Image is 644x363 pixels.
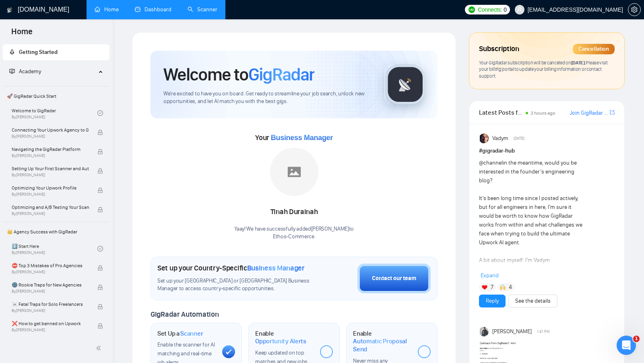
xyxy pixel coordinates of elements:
a: 1️⃣ Start HereBy[PERSON_NAME] [12,240,97,258]
button: setting [628,3,641,16]
span: By [PERSON_NAME] [12,173,89,177]
span: 3 hours ago [530,110,555,116]
span: rocket [9,49,15,55]
span: lock [97,304,103,309]
button: Contact our team [357,264,431,293]
span: 4 [509,283,512,291]
h1: Enable [255,330,314,345]
span: Connecting Your Upwork Agency to GigRadar [12,126,89,134]
a: See the details [515,297,551,305]
img: upwork-logo.png [469,6,475,13]
span: GigRadar Automation [151,310,219,319]
span: check-circle [97,246,103,252]
span: Navigating the GigRadar Platform [12,145,89,153]
span: Subscription [479,42,519,56]
span: [PERSON_NAME] [492,327,532,336]
span: Your [255,133,333,142]
span: We're excited to have you on board. Get ready to streamline your job search, unlock new opportuni... [163,90,372,105]
img: Myroslav Koval [480,327,489,336]
div: Tinah Durainah [234,205,354,219]
span: Academy [19,68,41,75]
img: Vadym [480,134,489,143]
span: lock [97,323,103,329]
span: lock [97,149,103,155]
img: gigradar-logo.png [385,64,425,105]
h1: Enable [353,330,411,353]
iframe: Intercom live chat [617,336,636,355]
span: 🚀 GigRadar Quick Start [4,88,109,104]
span: Latest Posts from the GigRadar Community [479,107,523,118]
span: setting [628,6,640,13]
img: placeholder.png [270,148,318,196]
button: See the details [508,295,557,307]
span: By [PERSON_NAME] [12,328,89,332]
h1: Set up your Country-Specific [157,264,305,272]
img: ❤️ [482,285,487,290]
span: 1:41 PM [537,328,550,335]
span: By [PERSON_NAME] [12,134,89,139]
span: [DATE] [514,135,524,142]
span: user [517,7,522,12]
span: Scanner [180,330,203,338]
span: ⛔ Top 3 Mistakes of Pro Agencies [12,262,89,270]
span: 👑 Agency Success with GigRadar [4,224,109,240]
a: dashboardDashboard [135,6,171,13]
div: Cancellation [573,44,615,54]
span: Vadym [492,134,508,143]
span: ☠️ Fatal Traps for Solo Freelancers [12,300,89,308]
span: By [PERSON_NAME] [12,289,89,294]
span: lock [97,207,103,212]
div: Contact our team [372,274,416,283]
span: on [565,60,586,66]
span: [DATE] . [571,60,586,66]
span: 0 [504,5,507,14]
span: By [PERSON_NAME] [12,308,89,313]
span: By [PERSON_NAME] [12,211,89,216]
span: Optimizing Your Upwork Profile [12,184,89,192]
span: Setting Up Your First Scanner and Auto-Bidder [12,165,89,173]
span: double-left [96,344,104,352]
span: check-circle [97,110,103,116]
span: fund-projection-screen [9,68,15,74]
span: Set up your [GEOGRAPHIC_DATA] or [GEOGRAPHIC_DATA] Business Manager to access country-specific op... [157,277,317,293]
span: export [610,109,615,115]
a: searchScanner [188,6,217,13]
span: Business Manager [271,134,333,142]
a: homeHome [95,6,119,13]
a: export [610,109,615,116]
span: By [PERSON_NAME] [12,270,89,274]
h1: Welcome to [163,64,314,85]
span: Business Manager [247,264,305,272]
p: Ethos-Commerce . [234,233,354,241]
span: Your GigRadar subscription will be canceled Please visit your billing portal to update your billi... [479,60,608,79]
span: lock [97,168,103,174]
span: Getting Started [19,49,58,56]
div: Yaay! We have successfully added [PERSON_NAME] to [234,225,354,241]
span: lock [97,265,103,271]
img: logo [7,4,12,16]
span: Connects: [478,5,502,14]
span: Optimizing and A/B Testing Your Scanner for Better Results [12,203,89,211]
span: lock [97,285,103,290]
span: Expand [481,272,499,279]
a: setting [628,6,641,13]
span: lock [97,188,103,193]
a: Join GigRadar Slack Community [570,109,608,118]
span: Opportunity Alerts [255,337,306,345]
span: lock [97,130,103,135]
a: Reply [486,297,499,305]
span: By [PERSON_NAME] [12,192,89,197]
span: GigRadar [248,64,314,85]
li: Getting Started [3,44,109,60]
h1: # gigradar-hub [479,146,615,155]
a: Welcome to GigRadarBy[PERSON_NAME] [12,104,97,122]
span: ❌ How to get banned on Upwork [12,320,89,328]
span: @channel [479,159,503,166]
span: 1 [633,336,640,342]
span: 7 [491,283,493,291]
span: Academy [9,68,41,75]
button: Reply [479,295,506,307]
h1: Set Up a [157,330,203,338]
span: Home [5,26,39,43]
span: 🌚 Rookie Traps for New Agencies [12,281,89,289]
